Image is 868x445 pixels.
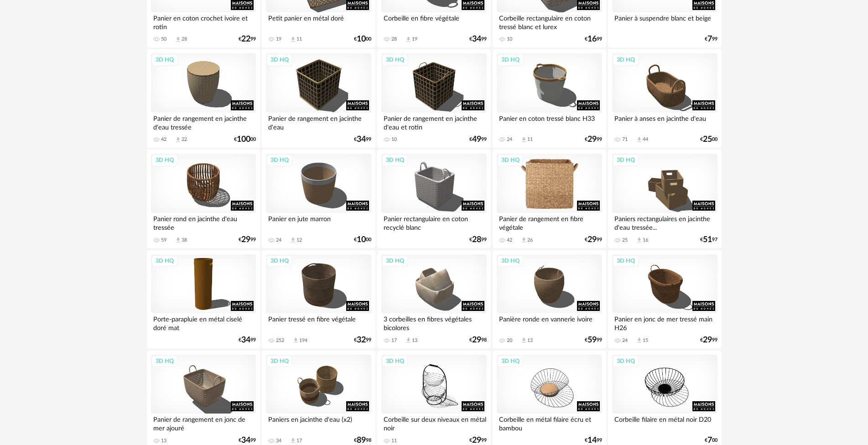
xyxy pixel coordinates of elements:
span: 51 [703,237,712,243]
div: € 99 [469,136,487,143]
div: € 99 [239,36,256,42]
div: 3D HQ [151,54,178,66]
span: 89 [357,437,366,444]
div: € 99 [469,237,487,243]
div: € 97 [700,237,717,243]
div: Panier rond en jacinthe d'eau tressée [151,213,256,231]
div: € 00 [354,237,371,243]
div: € 99 [469,437,487,444]
span: 32 [357,337,366,343]
div: 3D HQ [613,154,639,166]
div: € 00 [700,136,717,143]
div: 34 [276,438,281,444]
a: 3D HQ Panier tressé en fibre végétale 252 Download icon 194 €3299 [262,250,375,349]
div: Panier en jonc de mer tressé main H26 [612,313,717,331]
span: 100 [237,136,250,143]
div: 10 [391,136,397,143]
span: Download icon [520,237,527,243]
span: 7 [707,437,712,444]
div: 44 [643,136,648,143]
span: 29 [587,237,597,243]
a: 3D HQ Panier de rangement en jacinthe d'eau et rotin 10 €4999 [377,49,490,148]
span: Download icon [405,36,412,43]
div: 3D HQ [497,355,524,367]
div: 25 [622,237,628,243]
a: 3D HQ Panier en jute marron 24 Download icon 12 €1000 [262,150,375,248]
div: 24 [276,237,281,243]
span: Download icon [520,337,527,344]
span: 29 [472,437,481,444]
div: 24 [622,337,628,344]
div: 28 [391,36,397,42]
div: € 98 [354,437,371,444]
span: 29 [241,237,250,243]
div: 3D HQ [151,255,178,267]
div: 3D HQ [151,355,178,367]
div: 3D HQ [613,54,639,66]
div: 26 [527,237,533,243]
div: 11 [391,438,397,444]
div: Panier de rangement en jacinthe d'eau [266,113,371,131]
div: € 98 [469,337,487,343]
div: € 99 [585,337,602,343]
span: 25 [703,136,712,143]
div: Panier tressé en fibre végétale [266,313,371,331]
div: € 99 [585,136,602,143]
div: Panier en coton tressé blanc H33 [497,113,602,131]
span: 14 [587,437,597,444]
div: Panier en jute marron [266,213,371,231]
div: 3D HQ [497,255,524,267]
a: 3D HQ 3 corbeilles en fibres végétales bicolores 17 Download icon 13 €2998 [377,250,490,349]
span: 29 [587,136,597,143]
div: € 99 [239,237,256,243]
span: Download icon [636,237,643,243]
div: Panier de rangement en jacinthe d'eau tressée [151,113,256,131]
div: Panier de rangement en fibre végétale [497,213,602,231]
div: 3D HQ [266,54,293,66]
div: 3D HQ [497,154,524,166]
span: Download icon [292,337,299,344]
span: 34 [472,36,481,42]
div: 11 [296,36,302,42]
a: 3D HQ Panier en coton tressé blanc H33 24 Download icon 11 €2999 [493,49,606,148]
div: 15 [643,337,648,344]
a: 3D HQ Paniers rectangulaires en jacinthe d'eau tressée... 25 Download icon 16 €5197 [608,150,721,248]
div: 38 [182,237,187,243]
span: Download icon [290,437,296,444]
span: 22 [241,36,250,42]
div: Corbeille filaire en métal noir D20 [612,414,717,432]
div: € 99 [354,136,371,143]
div: Panier rectangulaire en coton recyclé blanc [381,213,486,231]
div: 10 [507,36,512,42]
div: 3D HQ [613,355,639,367]
span: 29 [472,337,481,343]
div: 17 [391,337,397,344]
a: 3D HQ Panier en jonc de mer tressé main H26 24 Download icon 15 €2999 [608,250,721,349]
span: 10 [357,36,366,42]
div: Corbeille sur deux niveaux en métal noir [381,414,486,432]
span: 49 [472,136,481,143]
span: 34 [357,136,366,143]
div: 19 [276,36,281,42]
div: € 99 [469,36,487,42]
div: 22 [182,136,187,143]
span: Download icon [636,136,643,143]
div: € 99 [585,437,602,444]
span: 28 [472,237,481,243]
div: Paniers en jacinthe d'eau (x2) [266,414,371,432]
a: 3D HQ Panier rond en jacinthe d'eau tressée 59 Download icon 38 €2999 [147,150,260,248]
span: 34 [241,337,250,343]
a: 3D HQ Panier de rangement en fibre végétale 42 Download icon 26 €2999 [493,150,606,248]
div: Panier à anses en jacinthe d'eau [612,113,717,131]
div: Corbeille en fibre végétale [381,12,486,31]
div: 20 [507,337,512,344]
div: € 00 [354,36,371,42]
div: Porte-parapluie en métal ciselé doré mat [151,313,256,331]
div: Petit panier en métal doré [266,12,371,31]
div: Panier de rangement en jonc de mer ajouré [151,414,256,432]
div: 3D HQ [266,154,293,166]
div: 19 [412,36,417,42]
div: 71 [622,136,628,143]
div: € 99 [354,337,371,343]
div: 12 [296,237,302,243]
